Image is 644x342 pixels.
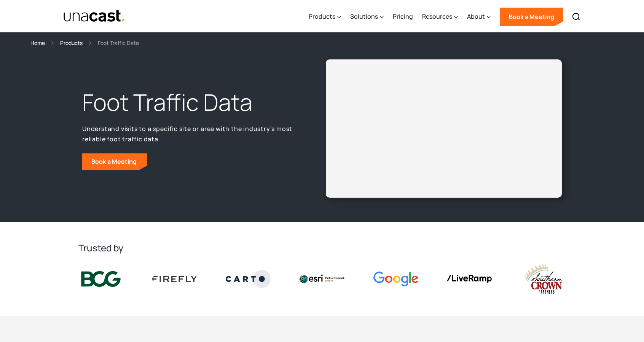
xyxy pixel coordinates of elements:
div: About [467,12,485,21]
a: Home [30,38,45,47]
img: Google logo [373,272,418,286]
div: Resources [422,1,458,32]
img: BCG logo [78,270,123,289]
p: Understand visits to a specific site or area with the industry’s most reliable foot traffic data. [82,124,298,144]
a: Book a Meeting [500,8,563,26]
a: Products [60,38,83,47]
img: liveramp logo [447,275,492,283]
div: Products [309,12,335,21]
a: home [63,10,125,23]
a: Pricing [393,1,413,32]
div: Resources [422,12,452,21]
img: Carto logo [226,270,271,288]
img: Esri logo [300,275,344,283]
h2: Trusted by [78,242,566,254]
img: southern crown logo [521,263,566,295]
div: Solutions [350,12,378,21]
img: Search icon [572,12,581,21]
iframe: Unacast - European Vaccines v2 [332,66,556,192]
div: Foot Traffic Data [98,38,139,47]
div: Solutions [350,1,384,32]
div: About [467,1,491,32]
a: Book a Meeting [82,153,147,170]
div: Products [309,1,341,32]
h1: Foot Traffic Data [82,87,298,118]
img: Firefly Advertising logo [152,276,197,282]
img: Unacast text logo [63,10,125,23]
